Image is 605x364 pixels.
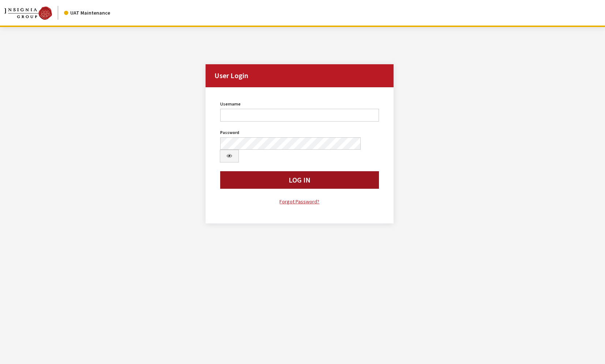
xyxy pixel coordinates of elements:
div: UAT Maintenance [64,9,110,17]
a: Forgot Password? [220,198,379,206]
button: Log In [220,171,379,189]
h2: User Login [206,64,394,87]
label: Password [220,129,239,136]
img: Catalog Maintenance [4,7,52,20]
button: Show Password [220,150,239,162]
a: Insignia Group logo [4,6,64,20]
label: Username [220,101,241,107]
